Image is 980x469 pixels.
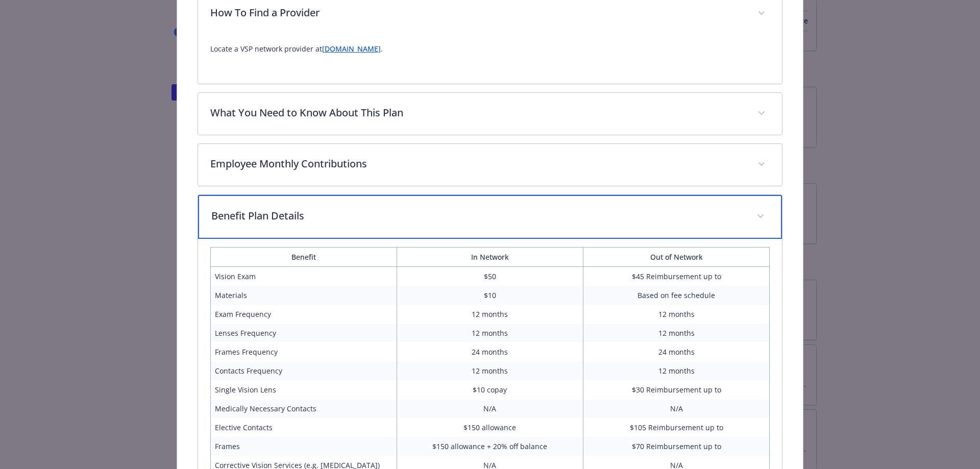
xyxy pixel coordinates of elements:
td: $105 Reimbursement up to [583,418,770,437]
td: Exam Frequency [210,305,397,324]
td: N/A [583,399,770,418]
td: $45 Reimbursement up to [583,267,770,286]
div: How To Find a Provider [198,35,782,84]
td: 12 months [397,361,583,380]
td: Contacts Frequency [210,361,397,380]
p: How To Find a Provider [210,5,746,20]
div: Benefit Plan Details [198,195,782,239]
td: $50 [397,267,583,286]
th: Out of Network [583,248,770,267]
td: 12 months [583,305,770,324]
td: Based on fee schedule [583,286,770,305]
td: $30 Reimbursement up to [583,380,770,399]
td: Materials [210,286,397,305]
td: Vision Exam [210,267,397,286]
td: $150 allowance + 20% off balance [397,437,583,456]
p: Employee Monthly Contributions [210,156,746,171]
td: Lenses Frequency [210,324,397,342]
p: What You Need to Know About This Plan [210,105,746,120]
td: 12 months [397,305,583,324]
div: Employee Monthly Contributions [198,144,782,186]
p: Benefit Plan Details [211,208,745,224]
td: $150 allowance [397,418,583,437]
a: [DOMAIN_NAME] [322,44,381,54]
td: Medically Necessary Contacts [210,399,397,418]
th: Benefit [210,248,397,267]
td: N/A [397,399,583,418]
td: $70 Reimbursement up to [583,437,770,456]
td: 24 months [397,342,583,361]
p: Locate a VSP network provider at . [210,43,770,55]
td: Frames [210,437,397,456]
td: $10 copay [397,380,583,399]
td: 12 months [583,324,770,342]
div: What You Need to Know About This Plan [198,93,782,135]
td: Frames Frequency [210,342,397,361]
td: Single Vision Lens [210,380,397,399]
td: Elective Contacts [210,418,397,437]
td: 24 months [583,342,770,361]
td: $10 [397,286,583,305]
th: In Network [397,248,583,267]
td: 12 months [397,324,583,342]
td: 12 months [583,361,770,380]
